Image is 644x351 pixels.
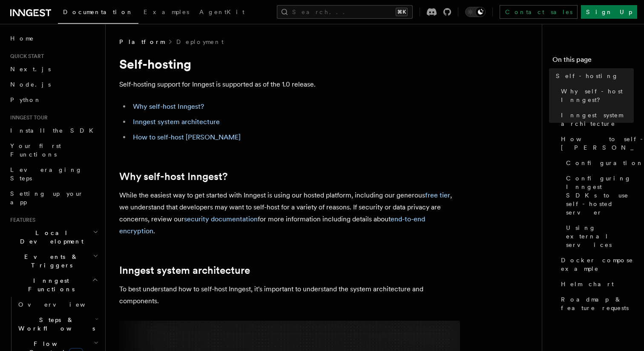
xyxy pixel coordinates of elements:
span: Setting up your app [10,190,83,206]
span: Inngest Functions [7,276,92,293]
span: Inngest tour [7,114,48,121]
span: Examples [144,9,189,15]
button: Steps & Workflows [15,312,100,336]
kbd: ⌘K [396,8,408,16]
a: security documentation [184,215,258,223]
span: Why self-host Inngest? [561,87,634,104]
a: Python [7,92,100,107]
a: Contact sales [500,5,578,19]
span: Node.js [10,81,51,88]
a: Inngest system architecture [133,118,220,126]
span: Next.js [10,66,51,73]
span: Install the SDK [10,127,98,134]
a: Using external services [563,220,634,252]
span: Documentation [63,9,133,15]
a: How to self-host [PERSON_NAME] [133,133,241,141]
a: Why self-host Inngest? [119,171,227,183]
span: Events & Triggers [7,252,93,270]
span: Steps & Workflows [15,316,95,333]
h1: Self-hosting [119,56,460,72]
span: Your first Functions [10,142,61,158]
span: Self-hosting [556,72,618,80]
span: Inngest system architecture [561,111,634,128]
a: Home [7,31,100,46]
span: Configuring Inngest SDKs to use self-hosted server [566,174,634,217]
a: Deployment [176,38,224,46]
a: Examples [138,3,194,23]
button: Toggle dark mode [465,7,486,17]
span: Leveraging Steps [10,166,82,182]
a: Why self-host Inngest? [558,84,634,107]
span: Home [10,34,34,43]
span: Configuration [566,159,644,167]
a: Why self-host Inngest? [133,102,204,110]
a: Documentation [58,3,138,24]
span: Using external services [566,223,634,249]
a: Overview [15,297,100,312]
a: Docker compose example [558,252,634,276]
span: Docker compose example [561,256,634,273]
button: Local Development [7,225,100,249]
button: Events & Triggers [7,249,100,273]
a: Helm chart [558,276,634,292]
span: Quick start [7,53,44,60]
a: Configuration [563,155,634,171]
a: Node.js [7,77,100,92]
a: AgentKit [194,3,250,23]
a: Install the SDK [7,123,100,138]
span: Roadmap & feature requests [561,295,634,312]
span: Platform [119,38,164,46]
a: Roadmap & feature requests [558,292,634,316]
span: AgentKit [199,9,244,15]
a: Inngest system architecture [119,264,250,276]
span: Features [7,217,35,223]
a: free tier [425,191,450,199]
p: While the easiest way to get started with Inngest is using our hosted platform, including our gen... [119,189,460,237]
a: Self-hosting [552,68,634,84]
p: To best understand how to self-host Inngest, it's important to understand the system architecture... [119,283,460,307]
a: Sign Up [581,5,637,19]
a: Configuring Inngest SDKs to use self-hosted server [563,171,634,220]
a: Inngest system architecture [558,107,634,131]
a: Your first Functions [7,138,100,162]
button: Search...⌘K [277,5,413,19]
a: Leveraging Steps [7,162,100,186]
span: Helm chart [561,280,614,288]
a: How to self-host [PERSON_NAME] [558,131,634,155]
span: Python [10,96,41,103]
span: Local Development [7,229,93,246]
h4: On this page [552,55,634,68]
span: Overview [18,301,106,308]
button: Inngest Functions [7,273,100,297]
p: Self-hosting support for Inngest is supported as of the 1.0 release. [119,78,460,90]
a: Next.js [7,61,100,77]
a: Setting up your app [7,186,100,210]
